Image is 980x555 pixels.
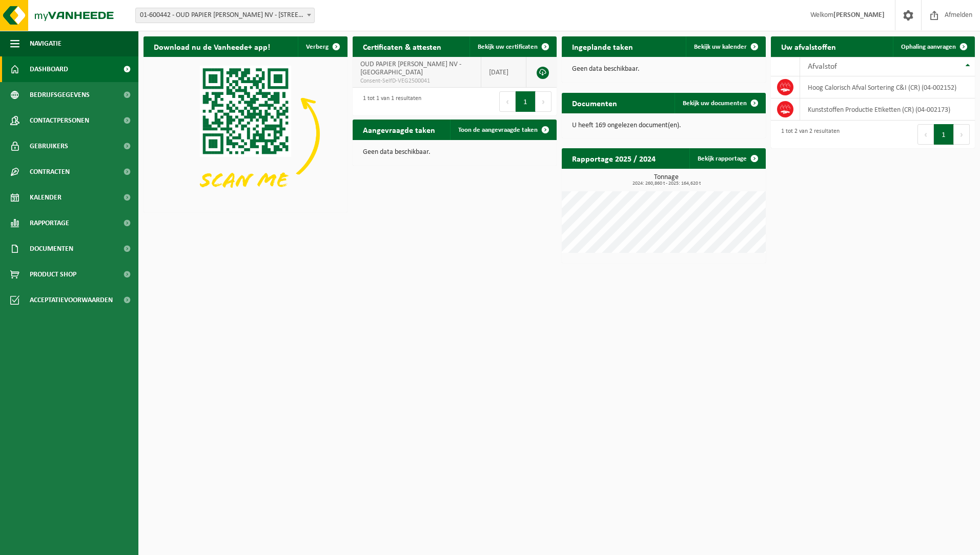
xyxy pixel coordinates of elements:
[353,36,452,56] h2: Certificaten & attesten
[683,100,747,107] span: Bekijk uw documenten
[30,159,70,185] span: Contracten
[30,82,90,108] span: Bedrijfsgegevens
[689,148,765,169] a: Bekijk rapportage
[893,36,974,57] a: Ophaling aanvragen
[30,185,62,210] span: Kalender
[499,91,516,112] button: Previous
[567,181,766,186] span: 2024: 260,860 t - 2025: 164,620 t
[360,61,461,76] span: OUD PAPIER [PERSON_NAME] NV - [GEOGRAPHIC_DATA]
[686,36,765,57] a: Bekijk uw kalender
[450,120,556,140] a: Toon de aangevraagde taken
[694,44,747,50] span: Bekijk uw kalender
[917,124,934,145] button: Previous
[458,127,538,133] span: Toon de aangevraagde taken
[30,236,73,262] span: Documenten
[135,8,315,23] span: 01-600442 - OUD PAPIER JOZEF MICHEL NV - 2920 KALMTHOUT, BRASSCHAATSTEENWEG 300
[298,36,346,57] button: Verberg
[478,44,538,50] span: Bekijk uw certificaten
[360,77,473,85] span: Consent-SelfD-VEG2500041
[30,108,89,133] span: Contactpersonen
[144,36,280,56] h2: Download nu de Vanheede+ app!
[901,44,956,50] span: Ophaling aanvragen
[30,287,113,313] span: Acceptatievoorwaarden
[675,93,765,113] a: Bekijk uw documenten
[481,57,526,88] td: [DATE]
[136,8,314,23] span: 01-600442 - OUD PAPIER JOZEF MICHEL NV - 2920 KALMTHOUT, BRASSCHAATSTEENWEG 300
[776,123,840,146] div: 1 tot 2 van 2 resultaten
[353,120,445,140] h2: Aangevraagde taken
[572,66,756,73] p: Geen data beschikbaar.
[808,63,837,71] span: Afvalstof
[562,93,627,113] h2: Documenten
[306,44,329,50] span: Verberg
[363,149,546,156] p: Geen data beschikbaar.
[536,91,552,112] button: Next
[562,36,643,56] h2: Ingeplande taken
[516,91,536,112] button: 1
[30,262,76,287] span: Product Shop
[800,98,975,121] td: Kunststoffen Productie Etiketten (CR) (04-002173)
[30,31,62,56] span: Navigatie
[30,210,69,236] span: Rapportage
[358,90,421,113] div: 1 tot 1 van 1 resultaten
[30,56,68,82] span: Dashboard
[934,124,954,145] button: 1
[572,122,756,129] p: U heeft 169 ongelezen document(en).
[469,36,556,57] a: Bekijk uw certificaten
[562,148,666,168] h2: Rapportage 2025 / 2024
[567,174,766,186] h3: Tonnage
[771,36,846,56] h2: Uw afvalstoffen
[144,57,348,210] img: Download de VHEPlus App
[800,76,975,98] td: Hoog Calorisch Afval Sortering C&I (CR) (04-002152)
[954,124,970,145] button: Next
[30,133,68,159] span: Gebruikers
[833,11,885,19] strong: [PERSON_NAME]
